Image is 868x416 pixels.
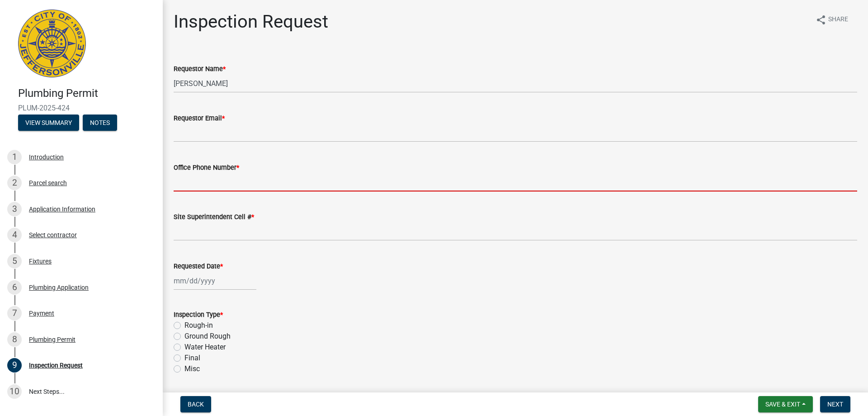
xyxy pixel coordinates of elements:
[184,363,200,374] label: Misc
[7,176,22,190] div: 2
[184,320,213,331] label: Rough-in
[758,396,813,412] button: Save & Exit
[816,14,826,25] i: share
[180,396,211,412] button: Back
[7,228,22,242] div: 4
[765,401,800,408] span: Save & Exit
[7,280,22,295] div: 6
[7,202,22,216] div: 3
[18,104,145,112] span: PLUM-2025-424
[174,11,328,33] h1: Inspection Request
[29,336,75,343] div: Plumbing Permit
[7,306,22,320] div: 7
[184,353,200,363] label: Final
[827,401,843,408] span: Next
[18,115,79,131] button: View Summary
[808,11,855,29] button: shareShare
[29,310,54,316] div: Payment
[7,254,22,268] div: 5
[174,165,239,171] label: Office Phone Number
[18,87,156,100] h4: Plumbing Permit
[29,206,95,212] div: Application Information
[29,232,77,238] div: Select contractor
[174,263,223,270] label: Requested Date
[174,272,256,290] input: mm/dd/yyyy
[18,120,79,127] wm-modal-confirm: Summary
[184,342,226,353] label: Water Heater
[174,66,226,72] label: Requestor Name
[7,332,22,347] div: 8
[83,115,117,131] button: Notes
[29,154,64,160] div: Introduction
[184,331,231,342] label: Ground Rough
[29,362,83,368] div: Inspection Request
[7,150,22,164] div: 1
[29,258,52,264] div: Fixtures
[174,214,254,220] label: Site Superintendent Cell #
[174,115,225,122] label: Requestor Email
[174,312,223,318] label: Inspection Type
[83,120,117,127] wm-modal-confirm: Notes
[18,10,86,77] img: City of Jeffersonville, Indiana
[828,14,848,25] span: Share
[188,401,204,408] span: Back
[7,358,22,373] div: 9
[7,384,22,399] div: 10
[820,396,850,412] button: Next
[29,180,67,186] div: Parcel search
[29,284,89,291] div: Plumbing Application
